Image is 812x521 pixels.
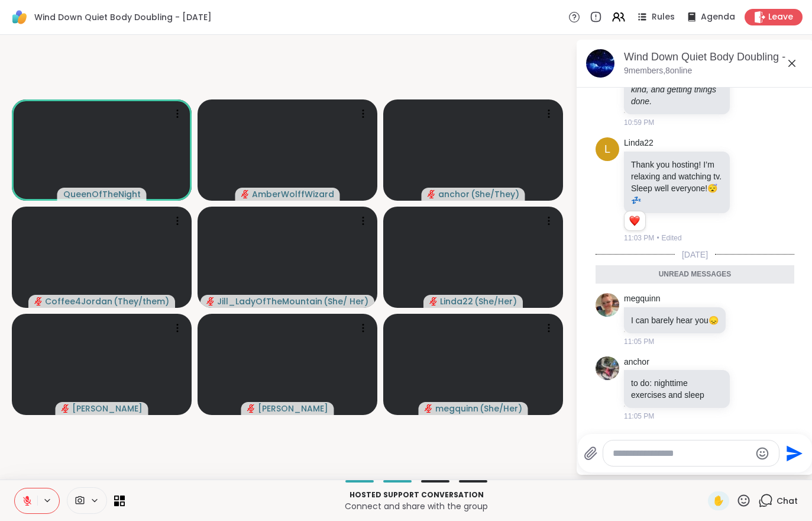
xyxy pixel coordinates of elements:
[323,295,368,307] span: ( She/ Her )
[9,7,30,27] img: ShareWell Logomark
[624,50,804,65] div: Wind Down Quiet Body Doubling - [DATE]
[631,195,641,205] span: 💤
[631,37,720,106] em: We’re here to create a calm, productive environment — showing up together, staying kind, and gett...
[132,490,701,500] p: Hosted support conversation
[440,295,473,307] span: Linda22
[132,500,701,512] p: Connect and share with the group
[596,265,794,284] div: Unread messages
[258,403,328,414] span: [PERSON_NAME]
[435,403,478,414] span: megquinn
[252,188,334,200] span: AmberWolffWizard
[114,295,169,307] span: ( They/them )
[596,293,619,317] img: https://sharewell-space-live.sfo3.digitaloceanspaces.com/user-generated/f9fcecc2-c3b3-44ac-9c53-8...
[624,117,654,128] span: 10:59 PM
[217,295,322,307] span: Jill_LadyOfTheMountain
[34,297,43,305] span: audio-muted
[656,233,659,243] span: •
[604,141,610,157] span: L
[631,159,723,206] p: Thank you hosting! I’m relaxing and watching tv. Sleep well everyone!
[625,211,645,230] div: Reaction list
[768,11,793,23] span: Leave
[707,184,717,193] span: 😴
[675,249,715,260] span: [DATE]
[779,440,806,467] button: Send
[72,403,143,414] span: [PERSON_NAME]
[624,411,654,422] span: 11:05 PM
[429,297,438,305] span: audio-muted
[247,404,255,413] span: audio-muted
[652,11,675,23] span: Rules
[709,316,719,325] span: 😞
[480,403,522,414] span: ( She/Her )
[624,65,692,77] p: 9 members, 8 online
[624,336,654,347] span: 11:05 PM
[613,448,750,459] textarea: Type your message
[713,494,724,508] span: ✋
[586,49,614,78] img: Wind Down Quiet Body Doubling - Friday, Sep 12
[631,377,723,401] p: to do: nighttime exercises and sleep
[662,233,682,243] span: Edited
[701,11,735,23] span: Agenda
[624,293,661,305] a: megquinn
[777,495,798,507] span: Chat
[45,295,112,307] span: Coffee4Jordan
[425,404,433,413] span: audio-muted
[438,188,470,200] span: anchor
[63,188,141,200] span: QueenOfTheNight
[628,216,640,226] button: Reactions: love
[62,404,70,413] span: audio-muted
[631,314,719,326] p: I can barely hear you
[624,137,654,149] a: Linda22
[755,446,769,461] button: Emoji picker
[428,190,436,198] span: audio-muted
[471,188,519,200] span: ( She/They )
[624,356,649,368] a: anchor
[474,295,517,307] span: ( She/Her )
[596,356,619,380] img: https://sharewell-space-live.sfo3.digitaloceanspaces.com/user-generated/bd698b57-9748-437a-a102-e...
[241,190,250,198] span: audio-muted
[34,11,212,23] span: Wind Down Quiet Body Doubling - [DATE]
[206,297,215,305] span: audio-muted
[624,233,654,243] span: 11:03 PM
